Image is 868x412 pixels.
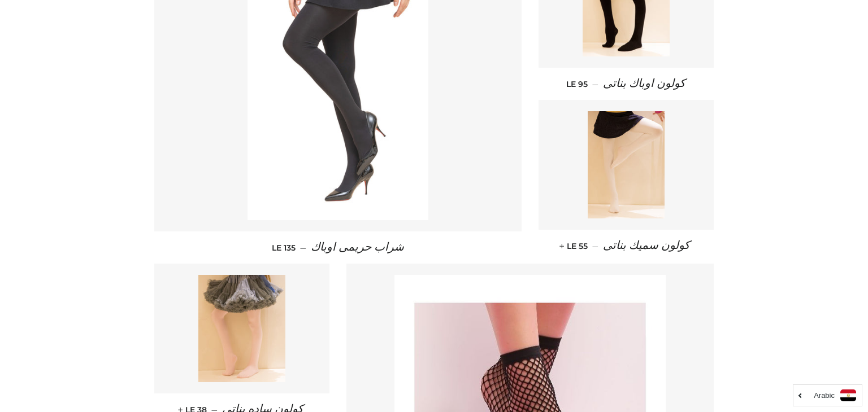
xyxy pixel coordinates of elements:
[311,241,404,253] span: شراب حريمى اوباك
[603,239,690,252] span: كولون سميك بناتى
[603,77,685,90] span: كولون اوباك بناتى
[272,243,296,253] span: LE 135
[539,68,714,100] a: كولون اوباك بناتى — LE 95
[566,79,588,89] span: LE 95
[814,392,835,399] i: Arabic
[154,231,522,264] a: شراب حريمى اوباك — LE 135
[300,243,306,253] span: —
[592,241,598,251] span: —
[562,241,588,251] span: LE 55
[592,79,598,89] span: —
[539,230,714,262] a: كولون سميك بناتى — LE 55
[799,389,856,401] a: Arabic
